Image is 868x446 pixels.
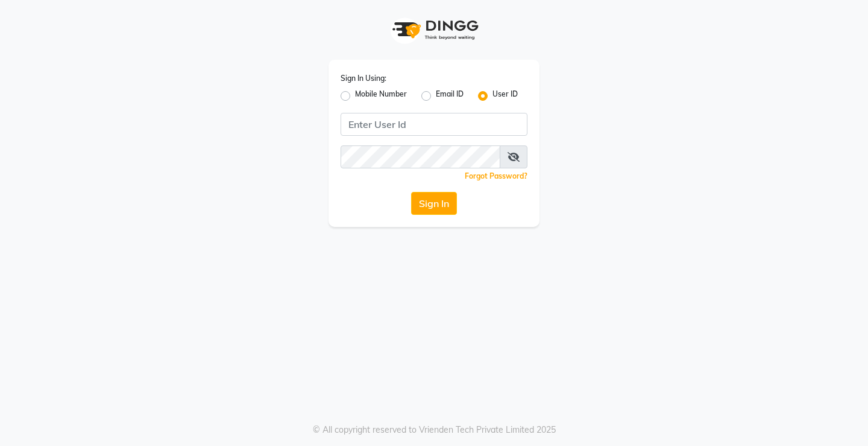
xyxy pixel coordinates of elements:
[341,113,527,136] input: Username
[465,171,527,180] a: Forgot Password?
[355,89,407,103] label: Mobile Number
[386,12,482,48] img: logo1.svg
[492,89,518,103] label: User ID
[341,145,500,168] input: Username
[411,192,457,215] button: Sign In
[436,89,464,103] label: Email ID
[341,73,386,84] label: Sign In Using:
